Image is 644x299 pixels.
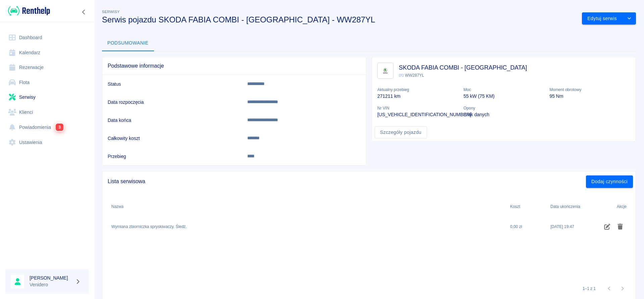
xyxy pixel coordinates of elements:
a: Klienci [5,105,89,120]
a: Flota [5,75,89,90]
button: Edytuj serwis [582,12,623,25]
p: Opony [464,105,544,111]
p: 1–1 z 1 [583,286,596,292]
h6: Przebieg [108,153,236,160]
h3: Serwis pojazdu SKODA FABIA COMBI - [GEOGRAPHIC_DATA] - WW287YL [102,15,577,24]
p: 271211 km [377,93,458,100]
a: Powiadomienia3 [5,120,89,135]
div: 12 kwi 2025, 19:47 [550,224,574,230]
p: Brak danych [464,111,544,118]
h6: Status [108,81,236,87]
div: Koszt [510,197,520,216]
div: Koszt [507,197,547,216]
div: Akcje [617,197,627,216]
a: Renthelp logo [5,5,50,16]
a: Dashboard [5,30,89,45]
p: [US_VEHICLE_IDENTIFICATION_NUMBER] [377,111,458,118]
h6: Data rozpoczęcia [108,99,236,105]
h6: [PERSON_NAME] [30,275,72,281]
button: drop-down [623,12,636,25]
a: Serwisy [5,90,89,105]
p: Aktualny przebieg [377,87,458,93]
div: Akcje [591,197,630,216]
span: Serwisy [102,10,120,14]
div: Wymiana zbiorniczka spryskiwaczy. Śledź. [111,224,187,230]
a: Kalendarz [5,45,89,60]
p: Venidero [30,281,72,288]
div: Nazwa [111,197,123,216]
img: Renthelp logo [8,5,50,16]
p: Nr VIN [377,105,458,111]
a: Rezerwacje [5,60,89,75]
p: 55 kW (75 KM) [464,93,544,100]
a: Ustawienia [5,135,89,150]
p: Moc [464,87,544,93]
p: 95 Nm [549,93,630,100]
h6: Całkowity koszt [108,135,236,142]
button: Usuń czynność [614,221,627,232]
img: Image [379,64,392,77]
div: Data ukończenia [547,197,591,216]
a: Szczegóły pojazdu [375,126,427,139]
h6: Data końca [108,117,236,124]
button: Zwiń nawigację [79,8,89,16]
div: Nazwa [108,197,507,216]
p: Moment obrotowy [549,87,630,93]
span: Podstawowe informacje [108,63,361,69]
button: Dodaj czynności [586,175,633,188]
div: 0,00 zł [507,216,547,238]
button: Edytuj czynność [601,221,614,232]
div: Data ukończenia [550,197,580,216]
button: Podsumowanie [102,35,154,51]
span: Lista serwisowa [108,178,586,185]
span: 3 [56,124,63,131]
p: WW287YL [399,72,527,78]
h3: SKODA FABIA COMBI - [GEOGRAPHIC_DATA] [399,63,527,72]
